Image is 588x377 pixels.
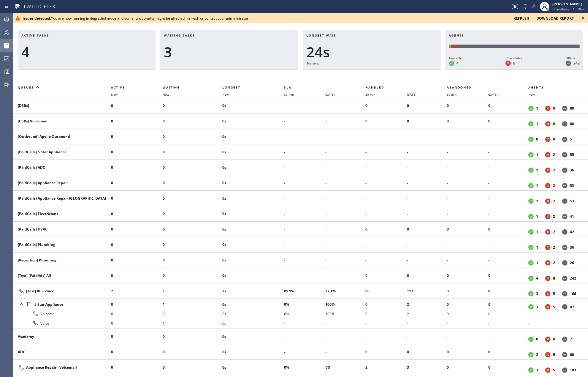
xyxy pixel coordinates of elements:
li: 0 [488,101,528,111]
li: 0 [365,309,407,318]
span: Handled [365,85,384,89]
dt: Unavailable [545,183,551,188]
dt: Available [528,106,534,111]
li: 3 [447,286,489,296]
dd: 1 [536,245,538,250]
span: [DATE] [326,92,335,97]
li: - [407,240,447,250]
li: - [365,147,407,157]
li: 0 [111,194,163,203]
div: Available [449,55,462,61]
li: 0 [111,309,163,318]
span: Abandoned [447,85,472,89]
li: - [407,178,447,188]
li: - [365,318,407,328]
dd: 4 [457,61,459,66]
dd: 166 [570,291,576,296]
dt: Offline [562,245,568,250]
li: 117 [407,286,447,296]
li: 0 [365,116,407,126]
li: - [326,147,366,157]
dt: Unavailable [545,229,551,235]
dd: 2 [553,214,555,219]
dt: Offline [562,276,568,281]
dt: Offline [562,198,568,204]
div: You are now running in degraded mode and some functionality might be affected. Refresh or contact... [23,16,509,21]
li: 0s [222,309,284,318]
li: 0% [284,309,326,318]
li: 85.9% [284,286,326,296]
li: 0s [222,132,284,141]
li: - [284,209,326,219]
li: - [447,132,489,141]
span: Unavailable | 1h 15min [552,7,586,11]
dd: 1 [536,198,538,204]
li: - [447,147,489,157]
li: 1 [163,318,222,328]
div: [Test] [PaidAds] All [18,273,106,278]
div: [Reception] Plumbing [18,258,106,263]
div: [Test] All - Voice [18,288,106,295]
li: 0s [222,209,284,219]
div: [PaidCalls] Appliance Repair [18,180,106,185]
dd: 41 [570,214,574,219]
li: - [365,194,407,203]
li: 0 [111,240,163,250]
li: 0s [222,255,284,265]
dd: 5 [553,305,555,310]
dt: Available [528,168,534,173]
li: - [407,132,447,141]
li: 0 [111,271,163,280]
li: 1 [163,286,222,296]
dd: 1 [536,152,538,157]
li: 0 [163,255,222,265]
span: 30 min [447,92,457,97]
li: 0s [222,240,284,250]
li: - [488,255,528,265]
li: - [488,194,528,203]
dd: 242 [573,61,580,66]
li: - [365,132,407,141]
li: 0% [284,299,326,309]
dd: 0 [553,121,555,126]
dt: Offline [562,304,568,310]
li: - [284,194,326,203]
li: - [528,309,581,318]
dt: Offline [562,291,568,296]
li: - [326,225,366,234]
dd: 8 [553,276,555,281]
li: 100% [326,299,366,309]
li: - [407,255,447,265]
dt: Offline [562,121,568,127]
dd: 2 [553,152,555,157]
li: 0s [222,194,284,203]
li: 0 [163,132,222,141]
li: 0 [365,271,407,280]
dt: Unavailable [545,304,551,310]
li: 0 [407,101,447,111]
dt: Available [528,304,534,310]
li: - [488,178,528,188]
dt: Available [528,245,534,250]
li: 0 [488,309,528,318]
li: - [284,163,326,172]
li: - [488,163,528,172]
div: Unavailable: 8 [451,45,455,48]
li: - [365,240,407,250]
dt: Offline [562,183,568,188]
li: 0 [111,163,163,172]
li: 2 [407,299,447,309]
div: Unavailable [505,55,522,61]
li: 0 [163,147,222,157]
span: Now [528,92,535,97]
dd: 53 [570,183,574,188]
li: 0 [407,271,447,280]
dt: Unavailable [545,168,551,173]
li: 0 [163,178,222,188]
li: 0 [407,116,447,126]
li: - [488,209,528,219]
dt: Unavailable [545,121,551,127]
li: - [447,318,489,328]
dd: 87 [570,305,574,310]
li: 0 [111,332,163,341]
